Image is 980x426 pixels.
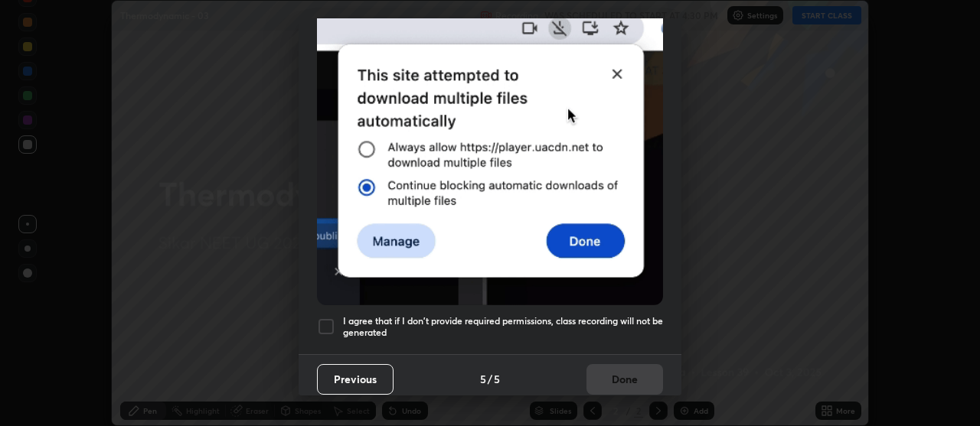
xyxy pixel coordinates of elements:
[480,371,486,387] h4: 5
[317,364,394,395] button: Previous
[488,371,492,387] h4: /
[494,371,500,387] h4: 5
[343,315,663,339] h5: I agree that if I don't provide required permissions, class recording will not be generated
